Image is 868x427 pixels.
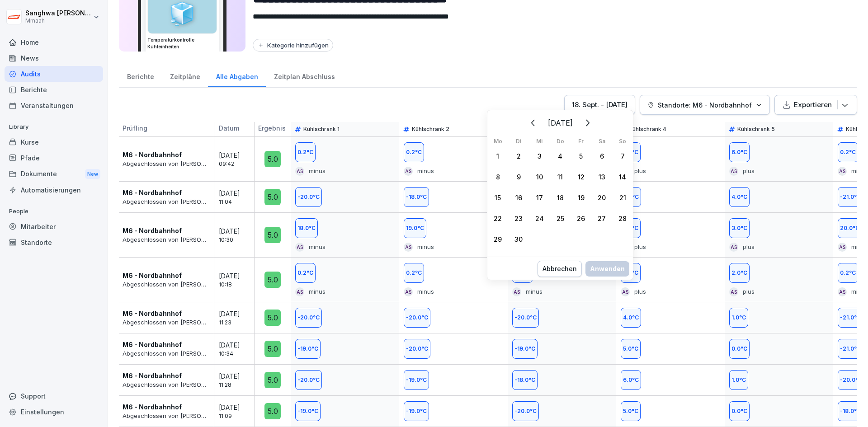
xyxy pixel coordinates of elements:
[729,243,738,252] div: AS
[571,187,591,208] div: 19
[309,243,325,252] p: minus
[404,187,429,207] div: -18.0 °C
[487,208,508,229] div: 22
[508,187,529,208] div: Dienstag, 16. September 2025
[295,287,304,296] div: AS
[487,166,508,187] div: Montag, 8. September 2025
[295,401,321,421] div: -19.0 °C
[5,66,103,82] div: Audits
[612,137,633,145] th: So
[5,204,103,219] p: People
[404,243,413,252] div: AS
[25,9,91,17] p: Sanghwa [PERSON_NAME]
[508,166,529,187] div: Dienstag, 9. September 2025
[487,187,508,208] div: 15
[295,142,316,162] div: 0.2 °C
[585,261,629,277] button: Anwenden
[5,50,103,66] a: News
[512,339,538,359] div: -19.0 °C
[729,167,738,176] div: AS
[729,401,750,421] div: 0.0 °C
[508,145,529,166] div: 2
[612,145,633,166] div: 7
[526,287,542,296] p: minus
[412,126,449,133] p: Kühlschrank 2
[550,166,571,187] div: 11
[5,98,103,113] div: Veranstaltungen
[612,208,633,229] div: 28
[123,380,209,389] p: Abgeschlossen von [PERSON_NAME] [PERSON_NAME]
[417,167,434,176] p: minus
[838,370,864,390] div: -20.0 °C
[253,39,333,52] button: Kategorie hinzufügen
[743,167,755,176] p: plus
[123,309,182,318] p: M6 - Nordbahnhof
[309,287,325,296] p: minus
[123,371,182,380] p: M6 - Nordbahnhof
[621,401,641,421] div: 5.0 °C
[591,145,612,166] div: 6
[550,145,571,166] div: Donnerstag, 4. September 2025
[219,412,259,420] p: 11:09
[729,287,738,296] div: AS
[5,34,103,50] a: Home
[571,166,591,187] div: 12
[404,142,424,162] div: 0.2 °C
[550,208,571,229] div: Heute, Donnerstag, 25. September 2025
[5,134,103,150] div: Kurse
[508,208,529,229] div: 23
[508,208,529,229] div: Dienstag, 23. September 2025
[508,145,529,166] div: Dienstag, 2. September 2025
[612,166,633,187] div: 14
[219,381,259,389] p: 11:28
[5,82,103,98] div: Berichte
[524,113,543,133] button: Zurück
[404,339,430,359] div: -20.0 °C
[219,150,259,160] p: [DATE]
[838,263,858,283] div: 0.2 °C
[295,187,322,207] div: -20.0 °C
[548,117,573,128] h2: [DATE]
[219,281,259,289] p: 10:18
[529,166,550,187] div: 10
[123,280,209,289] p: Abgeschlossen von [PERSON_NAME] [PERSON_NAME]
[295,370,322,390] div: -20.0 °C
[255,123,293,136] p: Ergebnis
[838,142,858,162] div: 0.2 °C
[266,64,343,87] div: Zeitplan Abschluss
[538,261,582,277] button: Abbrechen
[487,137,508,145] th: Mo
[5,150,103,166] a: Pfade
[743,243,755,252] p: plus
[219,403,259,412] p: [DATE]
[743,287,755,296] p: plus
[550,145,571,166] div: 4
[219,188,259,198] p: [DATE]
[404,308,430,328] div: -20.0 °C
[572,100,627,110] div: 18. Sept. - [DATE]
[838,243,847,252] div: AS
[591,208,612,229] div: Samstag, 27. September 2025
[591,145,612,166] div: Samstag, 6. September 2025
[838,287,847,296] div: AS
[851,287,868,296] p: minus
[123,271,182,280] p: M6 - Nordbahnhof
[404,167,413,176] div: AS
[404,401,429,421] div: -19.0 °C
[640,95,770,115] button: Standorte: M6 - Nordbahnhof
[264,272,281,288] div: 5.0
[295,167,304,176] div: AS
[634,287,646,296] p: plus
[571,208,591,229] div: Freitag, 26. September 2025
[508,166,529,187] div: 9
[5,166,103,183] a: DokumenteNew
[634,167,646,176] p: plus
[571,208,591,229] div: 26
[508,137,529,145] th: Di
[264,403,281,419] div: 5.0
[219,123,259,136] p: Datum
[5,219,103,235] a: Mitarbeiter
[529,145,550,166] div: 3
